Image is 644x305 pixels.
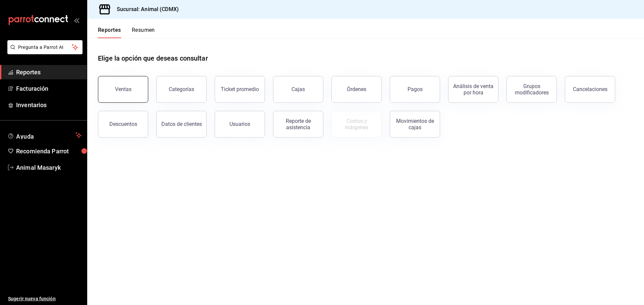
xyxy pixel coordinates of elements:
[273,76,323,103] a: Cajas
[16,84,82,93] span: Facturación
[98,53,208,63] h1: Elige la opción que deseas consultar
[16,147,82,156] span: Recomienda Parrot
[98,27,155,38] div: navigation tabs
[215,76,265,103] button: Ticket promedio
[161,121,202,127] div: Datos de clientes
[390,111,440,138] button: Movimientos de cajas
[156,76,207,103] button: Categorías
[169,86,194,92] div: Categorías
[291,85,305,93] div: Cajas
[98,27,121,38] button: Reportes
[98,76,148,103] button: Ventas
[394,118,436,131] div: Movimientos de cajas
[156,111,207,138] button: Datos de clientes
[215,111,265,138] button: Usuarios
[506,76,557,103] button: Grupos modificadores
[74,17,79,23] button: open_drawer_menu
[331,76,382,103] button: Órdenes
[18,44,72,51] span: Pregunta a Parrot AI
[8,295,82,302] span: Sugerir nueva función
[16,68,82,77] span: Reportes
[111,5,179,13] h3: Sucursal: Animal (CDMX)
[277,118,319,131] div: Reporte de asistencia
[98,111,148,138] button: Descuentos
[273,111,323,138] button: Reporte de asistencia
[448,76,498,103] button: Análisis de venta por hora
[16,131,73,139] span: Ayuda
[5,49,83,56] a: Pregunta a Parrot AI
[347,86,366,92] div: Órdenes
[132,27,155,38] button: Resumen
[390,76,440,103] button: Pagos
[336,118,377,131] div: Costos y márgenes
[229,121,250,127] div: Usuarios
[331,111,382,138] button: Contrata inventarios para ver este reporte
[7,40,83,54] button: Pregunta a Parrot AI
[16,163,82,172] span: Animal Masaryk
[511,83,552,96] div: Grupos modificadores
[115,86,131,92] div: Ventas
[16,100,82,109] span: Inventarios
[452,83,494,96] div: Análisis de venta por hora
[565,76,615,103] button: Cancelaciones
[408,86,423,92] div: Pagos
[109,121,137,127] div: Descuentos
[221,86,259,92] div: Ticket promedio
[573,86,607,92] div: Cancelaciones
